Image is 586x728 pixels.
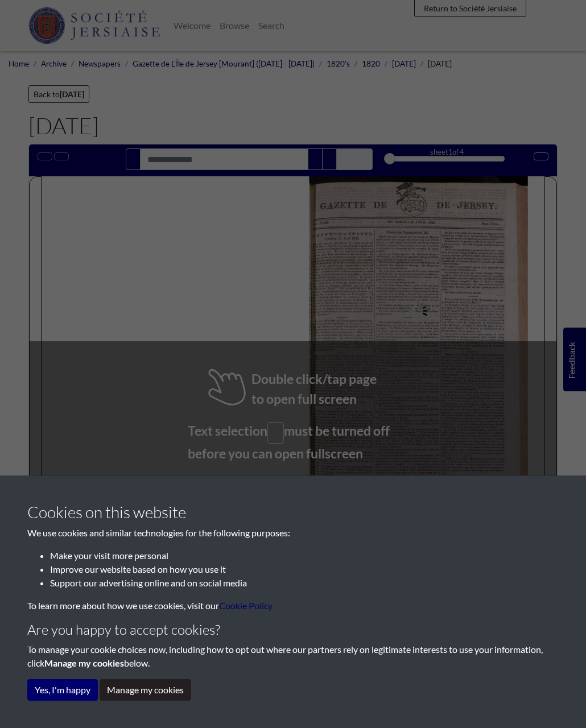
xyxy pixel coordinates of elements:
[27,503,559,522] h3: Cookies on this website
[50,562,559,576] li: Improve our website based on how you use it
[27,599,559,613] p: To learn more about how we use cookies, visit our
[50,576,559,590] li: Support our advertising online and on social media
[27,526,559,540] p: We use cookies and similar technologies for the following purposes:
[27,643,559,670] p: To manage your cookie choices now, including how to opt out where our partners rely on legitimate...
[100,679,191,701] button: Manage my cookies
[50,549,559,562] li: Make your visit more personal
[44,657,124,668] strong: Manage my cookies
[27,622,559,638] h4: Are you happy to accept cookies?
[219,600,273,611] a: learn more about cookies
[27,679,98,701] button: Yes, I'm happy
